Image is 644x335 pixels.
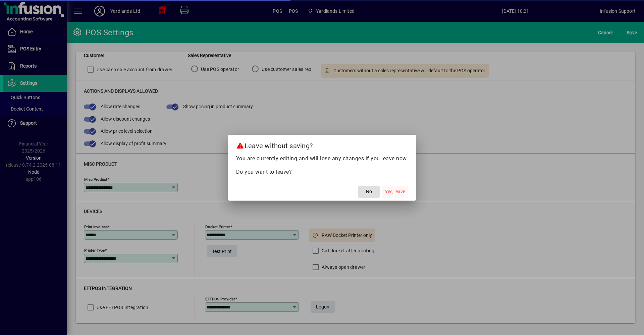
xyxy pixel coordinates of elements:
[358,186,380,198] button: No
[236,168,408,176] p: Do you want to leave?
[382,186,408,198] button: Yes, leave
[236,155,408,163] p: You are currently editing and will lose any changes if you leave now.
[366,188,372,195] span: No
[228,135,416,154] h2: Leave without saving?
[385,188,405,195] span: Yes, leave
